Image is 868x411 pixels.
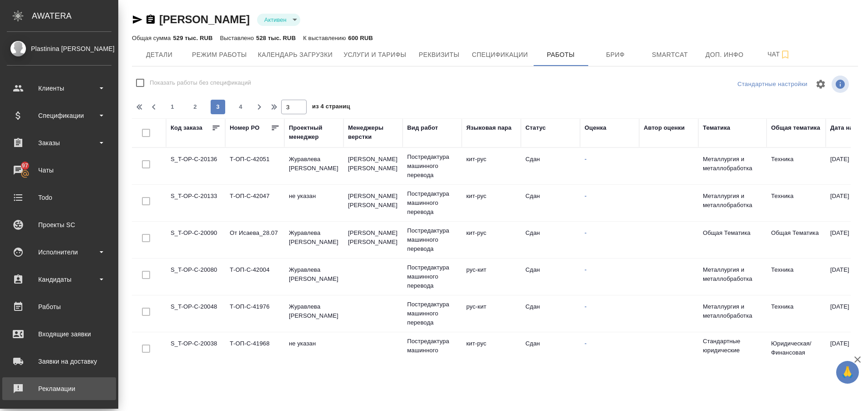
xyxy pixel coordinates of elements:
[2,159,116,182] a: 97Чаты
[525,123,546,132] div: Статус
[166,261,225,293] td: S_T-OP-C-20080
[462,298,521,330] td: рус-кит
[462,224,521,256] td: кит-рус
[7,245,111,259] div: Исполнители
[407,337,457,364] p: Постредактура машинного перевода
[407,152,457,180] p: Постредактура машинного перевода
[284,261,343,293] td: Журавлева [PERSON_NAME]
[225,298,284,330] td: Т-ОП-С-41976
[256,35,296,41] p: 528 тыс. RUB
[262,16,289,24] button: Активен
[132,14,143,25] button: Скопировать ссылку для ЯМессенджера
[225,150,284,182] td: Т-ОП-С-42051
[230,123,259,132] div: Номер PO
[832,76,851,93] span: Посмотреть информацию
[225,335,284,366] td: Т-ОП-С-41968
[2,350,116,373] a: Заявки на доставку
[7,218,111,232] div: Проекты SC
[462,150,521,182] td: кит-рус
[343,49,406,61] span: Услуги и тарифы
[735,77,810,91] div: split button
[2,213,116,236] a: Проекты SC
[407,263,457,290] p: Постредактура машинного перевода
[258,49,333,61] span: Календарь загрузки
[521,187,580,219] td: Сдан
[2,377,116,400] a: Рекламации
[7,44,111,54] div: Plastinina [PERSON_NAME]
[521,261,580,293] td: Сдан
[644,123,685,132] div: Автор оценки
[159,13,250,25] a: [PERSON_NAME]
[7,191,111,204] div: Todo
[462,261,521,293] td: рус-кит
[284,187,343,219] td: не указан
[703,49,747,61] span: Доп. инфо
[132,35,173,41] p: Общая сумма
[343,187,403,219] td: [PERSON_NAME] [PERSON_NAME]
[7,136,111,150] div: Заказы
[585,229,586,236] a: -
[2,323,116,345] a: Входящие заявки
[767,298,826,330] td: Техника
[472,49,528,61] span: Спецификации
[166,187,225,219] td: S_T-OP-C-20133
[585,303,586,310] a: -
[767,224,826,256] td: Общая Тематика
[521,335,580,366] td: Сдан
[284,224,343,256] td: Журавлева [PERSON_NAME]
[7,273,111,286] div: Кандидаты
[594,49,637,61] span: Бриф
[648,49,692,61] span: Smartcat
[284,298,343,330] td: Журавлева [PERSON_NAME]
[703,302,762,320] p: Металлургия и металлобработка
[7,355,111,368] div: Заявки на доставку
[150,78,251,87] span: Показать работы без спецификаций
[348,123,398,142] div: Менеджеры верстки
[145,14,156,25] button: Скопировать ссылку
[407,123,438,132] div: Вид работ
[173,35,212,41] p: 529 тыс. RUB
[7,81,111,95] div: Клиенты
[284,150,343,182] td: Журавлева [PERSON_NAME]
[810,73,832,95] span: Настроить таблицу
[521,150,580,182] td: Сдан
[585,340,586,347] a: -
[585,193,586,199] a: -
[225,261,284,293] td: Т-ОП-С-42004
[830,123,867,132] div: Дата начала
[303,35,348,41] p: К выставлению
[466,123,512,132] div: Языковая пара
[343,150,403,182] td: [PERSON_NAME] [PERSON_NAME]
[767,261,826,293] td: Техника
[348,35,373,41] p: 600 RUB
[343,224,403,256] td: [PERSON_NAME] [PERSON_NAME]
[2,186,116,209] a: Todo
[780,49,791,60] svg: Подписаться
[7,327,111,341] div: Входящие заявки
[407,226,457,254] p: Постредактура машинного перевода
[757,49,801,60] span: Чат
[767,335,826,366] td: Юридическая/Финансовая
[703,337,762,364] p: Стандартные юридические документы, до...
[166,224,225,256] td: S_T-OP-C-20090
[521,298,580,330] td: Сдан
[166,298,225,330] td: S_T-OP-C-20048
[257,14,300,26] div: Активен
[539,49,583,61] span: Работы
[289,123,339,142] div: Проектный менеджер
[836,361,859,384] button: 🙏
[703,123,730,132] div: Тематика
[7,300,111,314] div: Работы
[137,49,181,61] span: Детали
[192,49,247,61] span: Режим работы
[462,335,521,366] td: кит-рус
[165,102,180,112] span: 1
[220,35,257,41] p: Выставлено
[2,295,116,318] a: Работы
[166,150,225,182] td: S_T-OP-C-20136
[165,100,180,114] button: 1
[312,101,350,114] span: из 4 страниц
[585,156,586,162] a: -
[703,228,762,238] p: Общая Тематика
[225,187,284,219] td: Т-ОП-С-42047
